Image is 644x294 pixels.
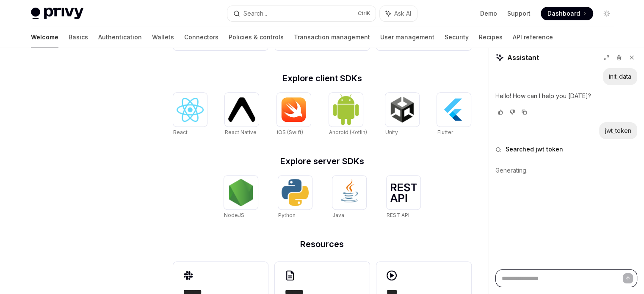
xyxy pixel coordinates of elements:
[600,7,614,20] button: Toggle dark mode
[507,52,539,63] span: Assistant
[31,8,83,19] img: light logo
[336,179,363,206] img: Java
[380,6,417,21] button: Ask AI
[380,27,434,47] a: User management
[332,212,344,218] span: Java
[173,93,207,137] a: ReactReact
[385,129,398,135] span: Unity
[98,27,142,47] a: Authentication
[387,212,409,218] span: REST API
[358,10,370,17] span: Ctrl K
[506,145,563,154] span: Searched jwt token
[605,126,631,135] div: jwt_token
[389,96,416,123] img: Unity
[69,27,88,47] a: Basics
[173,74,471,82] h2: Explore client SDKs
[278,212,296,218] span: Python
[173,157,471,165] h2: Explore server SDKs
[329,93,367,137] a: Android (Kotlin)Android (Kotlin)
[495,91,637,101] p: Hello! How can I help you [DATE]?
[31,27,58,47] a: Welcome
[173,240,471,248] h2: Resources
[277,129,303,135] span: iOS (Swift)
[228,97,255,121] img: React Native
[227,6,376,21] button: Search...CtrlK
[177,98,204,122] img: React
[390,183,417,202] img: REST API
[227,179,254,206] img: NodeJS
[437,129,453,135] span: Flutter
[224,176,258,220] a: NodeJSNodeJS
[229,27,284,47] a: Policies & controls
[440,96,467,123] img: Flutter
[332,93,359,125] img: Android (Kotlin)
[184,27,218,47] a: Connectors
[332,176,366,220] a: JavaJava
[495,145,637,154] button: Searched jwt token
[609,72,631,81] div: init_data
[282,179,309,206] img: Python
[623,273,633,283] button: Send message
[278,176,312,220] a: PythonPython
[152,27,174,47] a: Wallets
[495,159,637,181] div: Generating.
[513,27,553,47] a: API reference
[480,9,497,18] a: Demo
[173,129,188,135] span: React
[224,212,244,218] span: NodeJS
[445,27,469,47] a: Security
[479,27,503,47] a: Recipes
[387,176,420,220] a: REST APIREST API
[547,9,580,18] span: Dashboard
[243,8,267,19] div: Search...
[225,129,257,135] span: React Native
[437,93,471,137] a: FlutterFlutter
[280,97,307,122] img: iOS (Swift)
[541,7,593,20] a: Dashboard
[329,129,367,135] span: Android (Kotlin)
[394,9,411,18] span: Ask AI
[277,93,311,137] a: iOS (Swift)iOS (Swift)
[225,93,259,137] a: React NativeReact Native
[294,27,370,47] a: Transaction management
[507,9,531,18] a: Support
[385,93,419,137] a: UnityUnity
